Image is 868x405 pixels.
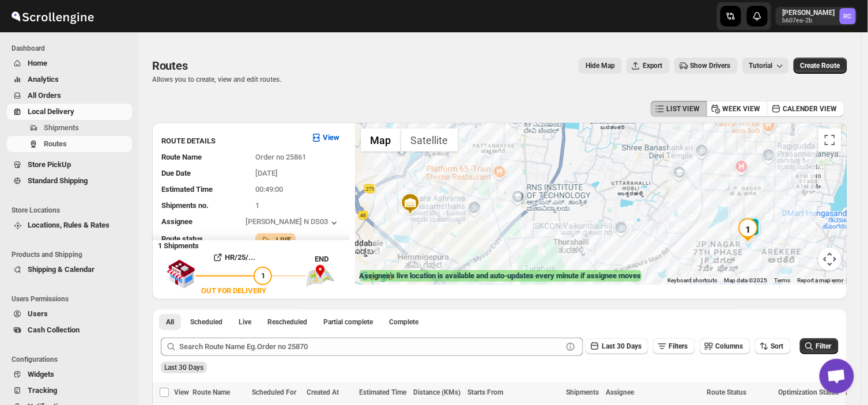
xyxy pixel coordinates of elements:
[28,59,47,67] span: Home
[28,386,57,395] span: Tracking
[28,160,71,169] span: Store PickUp
[28,91,61,100] span: All Orders
[360,270,641,282] label: Assignee's live location is available and auto-updates every minute if assignee moves
[193,388,230,396] span: Route Name
[724,277,768,283] span: Map data ©2025
[323,133,340,142] b: View
[7,88,132,104] button: All Orders
[779,388,839,396] span: Optimization Status
[7,262,132,278] button: Shipping & Calendar
[255,153,306,161] span: Order no 25861
[846,388,866,396] span: Action
[28,265,95,274] span: Shipping & Calendar
[246,217,340,229] button: [PERSON_NAME] N DS03
[7,55,132,71] button: Home
[12,294,133,304] span: Users Permissions
[323,317,373,327] span: Partial complete
[627,58,670,74] button: Export
[723,104,761,113] span: WEEK VIEW
[800,338,839,354] button: Filter
[816,342,832,350] span: Filter
[767,101,844,117] button: CALENDER VIEW
[755,338,791,354] button: Sort
[840,8,856,24] span: Rahul Chopra
[413,388,461,396] span: Distance (KMs)
[801,61,840,70] span: Create Route
[44,123,79,132] span: Shipments
[255,169,278,177] span: [DATE]
[161,201,209,210] span: Shipments no.
[359,388,406,396] span: Estimated Time
[28,325,80,334] span: Cash Collection
[653,338,695,354] button: Filters
[152,236,199,250] b: 1 Shipments
[775,277,791,283] a: Terms
[798,277,844,283] a: Report a map error
[161,169,191,177] span: Due Date
[707,388,747,396] span: Route Status
[261,271,265,280] span: 1
[260,234,291,246] button: LIVE
[174,388,189,396] span: View
[651,101,707,117] button: LIST VIEW
[12,250,133,259] span: Products and Shipping
[7,322,132,338] button: Cash Collection
[358,270,396,285] a: Open this area in Google Maps (opens a new window)
[389,317,418,327] span: Complete
[674,58,738,74] button: Show Drivers
[28,309,48,318] span: Users
[28,75,59,84] span: Analytics
[12,355,133,364] span: Configurations
[358,270,396,285] img: Google
[844,13,852,20] text: RC
[315,253,349,265] div: END
[195,248,272,267] button: HR/25/...
[7,366,132,383] button: Widgets
[700,338,750,354] button: Columns
[12,44,133,53] span: Dashboard
[276,236,291,244] b: LIVE
[643,61,663,70] span: Export
[239,317,251,327] span: Live
[737,218,760,241] div: 1
[267,317,307,327] span: Rescheduled
[7,306,132,322] button: Users
[602,342,641,350] span: Last 30 Days
[161,135,301,147] h3: ROUTE DETAILS
[7,71,132,88] button: Analytics
[361,128,401,152] button: Show street map
[7,120,132,136] button: Shipments
[225,253,255,262] b: HR/25/...
[28,107,74,116] span: Local Delivery
[7,383,132,399] button: Tracking
[190,317,222,327] span: Scheduled
[255,185,283,194] span: 00:49:00
[783,8,835,17] p: [PERSON_NAME]
[28,370,54,378] span: Widgets
[306,265,335,287] img: trip_end.png
[566,388,599,396] span: Shipments
[7,136,132,152] button: Routes
[586,338,648,354] button: Last 30 Days
[44,139,67,148] span: Routes
[161,185,213,194] span: Estimated Time
[161,234,203,243] span: Route status
[152,75,281,84] p: Allows you to create, view and edit routes.
[818,248,841,271] button: Map camera controls
[690,61,731,70] span: Show Drivers
[606,388,634,396] span: Assignee
[771,342,784,350] span: Sort
[166,317,174,327] span: All
[667,104,700,113] span: LIST VIEW
[742,58,789,74] button: Tutorial
[167,252,195,297] img: shop.svg
[28,176,88,185] span: Standard Shipping
[783,17,835,24] p: b607ea-2b
[161,217,193,226] span: Assignee
[818,128,841,152] button: Toggle fullscreen view
[401,128,458,152] button: Show satellite imagery
[820,359,854,393] a: Open chat
[179,338,563,356] input: Search Route Name Eg.Order no 25870
[255,201,259,210] span: 1
[307,388,339,396] span: Created At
